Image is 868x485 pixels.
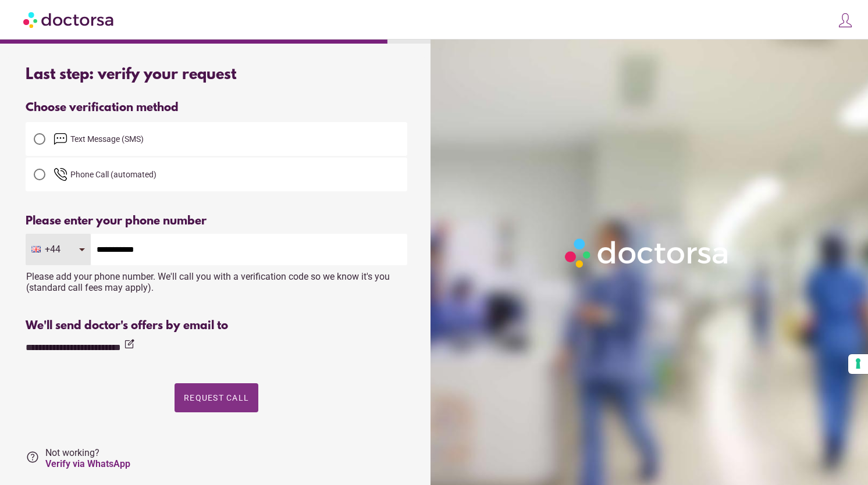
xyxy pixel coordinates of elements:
[45,447,130,469] span: Not working?
[54,132,67,146] img: email
[23,6,115,33] img: Doctorsa.com
[26,265,407,293] div: Please add your phone number. We'll call you with a verification code so we know it's you (standa...
[123,338,135,350] i: edit_square
[184,393,249,402] span: Request Call
[70,134,144,144] span: Text Message (SMS)
[26,66,407,84] div: Last step: verify your request
[837,12,853,28] img: icons8-customer-100.png
[54,167,67,181] img: phone
[26,215,407,228] div: Please enter your phone number
[26,101,407,115] div: Choose verification method
[26,450,40,464] i: help
[175,383,258,412] button: Request Call
[45,458,130,469] a: Verify via WhatsApp
[560,234,734,273] img: Logo-Doctorsa-trans-White-partial-flat.png
[848,354,868,374] button: Your consent preferences for tracking technologies
[26,319,407,333] div: We'll send doctor's offers by email to
[45,244,68,255] span: +44
[70,170,156,179] span: Phone Call (automated)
